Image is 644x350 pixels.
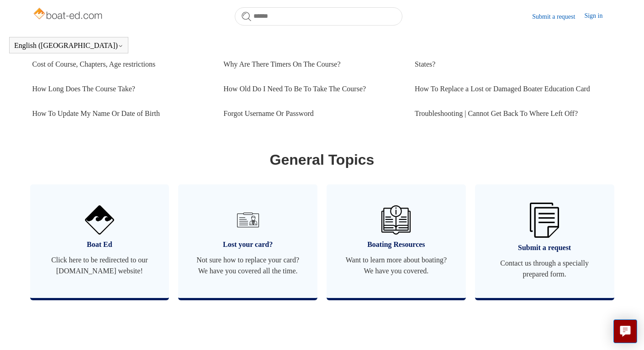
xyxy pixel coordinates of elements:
[489,242,601,253] span: Submit a request
[584,11,612,22] a: Sign in
[530,203,559,238] img: 01HZPCYW3NK71669VZTW7XY4G9
[489,258,601,280] span: Contact us through a specially prepared form.
[178,184,317,298] a: Lost your card? Not sure how to replace your card? We have you covered all the time.
[223,77,401,101] a: How Old Do I Need To Be To Take The Course?
[327,184,466,298] a: Boating Resources Want to learn more about boating? We have you covered.
[340,239,452,250] span: Boating Resources
[223,101,401,126] a: Forgot Username Or Password
[30,184,169,298] a: Boat Ed Click here to be redirected to our [DOMAIN_NAME] website!
[192,239,304,250] span: Lost your card?
[475,184,614,298] a: Submit a request Contact us through a specially prepared form.
[32,52,210,77] a: Cost of Course, Chapters, Age restrictions
[415,41,606,77] a: Is Your [MEDICAL_DATA] Safety Certificate Valid In All States?
[85,205,114,235] img: 01HZPCYVNCVF44JPJQE4DN11EA
[32,77,210,101] a: How Long Does The Course Take?
[44,239,156,250] span: Boat Ed
[44,255,156,277] span: Click here to be redirected to our [DOMAIN_NAME] website!
[32,5,105,24] img: Boat-Ed Help Center home page
[223,52,401,77] a: Why Are There Timers On The Course?
[340,255,452,277] span: Want to learn more about boating? We have you covered.
[415,101,606,126] a: Troubleshooting | Cannot Get Back To Where Left Off?
[415,77,606,101] a: How To Replace a Lost or Damaged Boater Education Card
[192,255,304,277] span: Not sure how to replace your card? We have you covered all the time.
[381,205,411,235] img: 01HZPCYVZMCNPYXCC0DPA2R54M
[235,7,402,26] input: Search
[14,42,123,50] button: English ([GEOGRAPHIC_DATA])
[32,101,210,126] a: How To Update My Name Or Date of Birth
[613,319,637,343] button: Live chat
[532,12,584,21] a: Submit a request
[233,205,263,235] img: 01HZPCYVT14CG9T703FEE4SFXC
[32,149,612,171] h1: General Topics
